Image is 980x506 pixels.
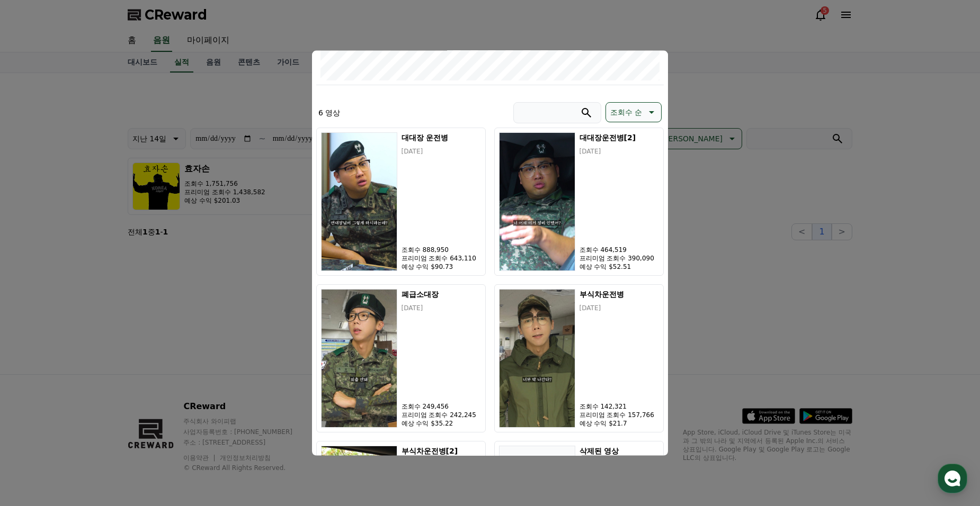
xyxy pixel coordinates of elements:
img: 대대장 운전병 [321,132,397,271]
p: [DATE] [402,147,481,156]
p: 예상 수익 $21.7 [580,419,659,428]
h5: 폐급소대장 [402,289,481,300]
p: [DATE] [402,304,481,312]
h5: 부식차운전병 [580,289,659,300]
p: 조회수 888,950 [402,246,481,254]
button: 대대장운전병[2] 대대장운전병[2] [DATE] 조회수 464,519 프리미엄 조회수 390,090 예상 수익 $52.51 [494,128,664,276]
a: 설정 [137,336,203,362]
p: 6 영상 [318,107,340,118]
span: 설정 [164,351,176,360]
a: 홈 [3,336,70,362]
p: 조회수 464,519 [580,246,659,254]
p: 조회수 142,321 [580,402,659,411]
p: 프리미엄 조회수 157,766 [580,411,659,419]
div: modal [312,51,668,456]
p: 프리미엄 조회수 643,110 [402,254,481,263]
p: 프리미엄 조회수 390,090 [580,254,659,263]
img: 폐급소대장 [321,289,397,428]
p: [DATE] [580,147,659,156]
h5: 대대장운전병[2] [580,132,659,143]
p: 프리미엄 조회수 242,245 [402,411,481,419]
span: 대화 [97,352,110,360]
h5: 부식차운전병[2] [402,446,481,456]
p: 예상 수익 $52.51 [580,263,659,271]
h5: 삭제된 영상 [580,446,659,456]
button: 대대장 운전병 대대장 운전병 [DATE] 조회수 888,950 프리미엄 조회수 643,110 예상 수익 $90.73 [316,128,486,276]
p: 조회수 249,456 [402,402,481,411]
a: 대화 [70,336,137,362]
button: 폐급소대장 폐급소대장 [DATE] 조회수 249,456 프리미엄 조회수 242,245 예상 수익 $35.22 [316,284,486,432]
h5: 대대장 운전병 [402,132,481,143]
span: 홈 [33,351,40,360]
button: 조회수 순 [605,102,662,122]
p: 조회수 순 [610,105,642,120]
p: 예상 수익 $90.73 [402,263,481,271]
button: 부식차운전병 부식차운전병 [DATE] 조회수 142,321 프리미엄 조회수 157,766 예상 수익 $21.7 [494,284,664,432]
img: 부식차운전병 [499,289,575,428]
p: [DATE] [580,304,659,312]
img: 대대장운전병[2] [499,132,575,271]
p: 예상 수익 $35.22 [402,419,481,428]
